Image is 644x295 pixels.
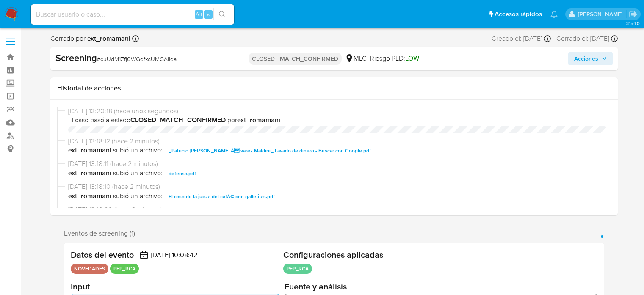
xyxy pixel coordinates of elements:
[345,54,367,63] div: MLC
[68,205,608,214] span: [DATE] 13:18:09 (hace 2 minutos)
[249,53,342,65] p: CLOSED - MATCH_CONFIRMED
[113,191,163,202] span: subió un archivo:
[553,34,555,43] span: -
[68,115,608,125] span: El caso pasó a estado por
[574,52,598,65] span: Acciones
[550,11,558,18] a: Notificaciones
[405,53,419,63] span: LOW
[68,191,111,202] b: ext_romamani
[68,169,111,179] b: ext_romamani
[31,9,234,20] input: Buscar usuario o caso...
[68,137,608,146] span: [DATE] 13:18:12 (hace 2 minutos)
[578,10,626,18] p: ext_romamani@mercadolibre.com
[196,10,202,18] span: Alt
[50,34,130,43] span: Cerrado por
[169,191,275,202] span: El caso de la jueza del cafÃ© con galletitas.pdf
[55,51,97,65] b: Screening
[568,52,613,65] button: Acciones
[57,84,611,93] h1: Historial de acciones
[169,169,196,179] span: defensa.pdf
[556,34,618,43] div: Cerrado el: [DATE]
[213,8,231,20] button: search-icon
[207,10,210,18] span: s
[164,169,200,179] button: defensa.pdf
[169,146,371,156] span: _Patricio [PERSON_NAME] Ãlvarez Maldini_ Lavado de dinero - Buscar con Google.pdf
[68,107,608,116] span: [DATE] 13:20:18 (hace unos segundos)
[164,191,279,202] button: El caso de la jueza del cafÃ© con galletitas.pdf
[370,54,419,63] span: Riesgo PLD:
[86,34,130,43] b: ext_romamani
[237,115,280,125] b: ext_romamani
[130,115,226,125] b: CLOSED_MATCH_CONFIRMED
[495,10,542,19] span: Accesos rápidos
[492,34,551,43] div: Creado el: [DATE]
[97,55,177,63] span: # cuUdM1Zfj0WGdfxcUMGAilda
[68,146,111,156] b: ext_romamani
[629,10,638,19] a: Salir
[68,159,608,169] span: [DATE] 13:18:11 (hace 2 minutos)
[113,146,163,156] span: subió un archivo:
[68,182,608,191] span: [DATE] 13:18:10 (hace 2 minutos)
[164,146,375,156] button: _Patricio [PERSON_NAME] Ãlvarez Maldini_ Lavado de dinero - Buscar con Google.pdf
[113,169,163,179] span: subió un archivo:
